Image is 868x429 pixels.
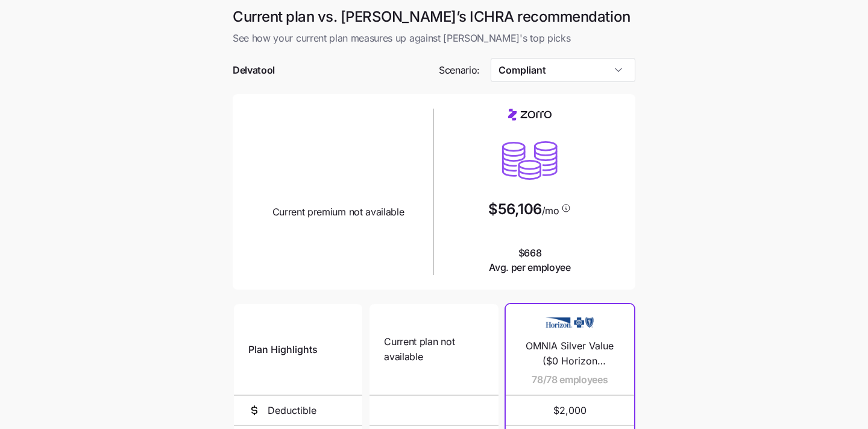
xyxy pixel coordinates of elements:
span: Scenario: [439,63,480,78]
span: OMNIA Silver Value ($0 Horizon CareOnline Virtual Care, $0 Select [MEDICAL_DATA], No Referrals) [520,338,620,369]
span: $56,106 [488,202,542,217]
span: 78/78 employees [532,372,608,387]
img: Carrier [546,311,594,334]
span: Deductible [268,403,316,418]
h1: Current plan vs. [PERSON_NAME]’s ICHRA recommendation [233,7,635,26]
span: $2,000 [520,396,620,425]
span: See how your current plan measures up against [PERSON_NAME]'s top picks [233,31,635,46]
span: Current premium not available [272,205,404,220]
span: $668 [489,246,571,276]
span: Current plan not available [384,334,483,364]
span: Plan Highlights [248,342,318,357]
span: /mo [542,206,559,215]
span: Delvatool [233,63,275,78]
span: Avg. per employee [489,260,571,275]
